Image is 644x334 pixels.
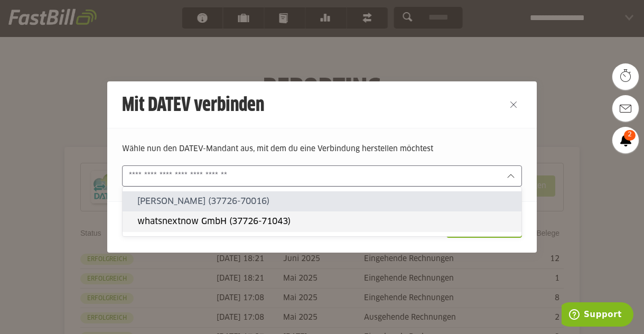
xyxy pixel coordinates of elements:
[612,127,639,153] a: 2
[624,130,636,141] span: 2
[562,302,633,329] iframe: Öffnet ein Widget, in dem Sie weitere Informationen finden
[122,143,522,155] p: Wähle nun den DATEV-Mandant aus, mit dem du eine Verbindung herstellen möchtest
[123,191,521,211] sl-option: [PERSON_NAME] (37726-70016)
[123,211,521,231] sl-option: whatsnextnow GmbH (37726-71043)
